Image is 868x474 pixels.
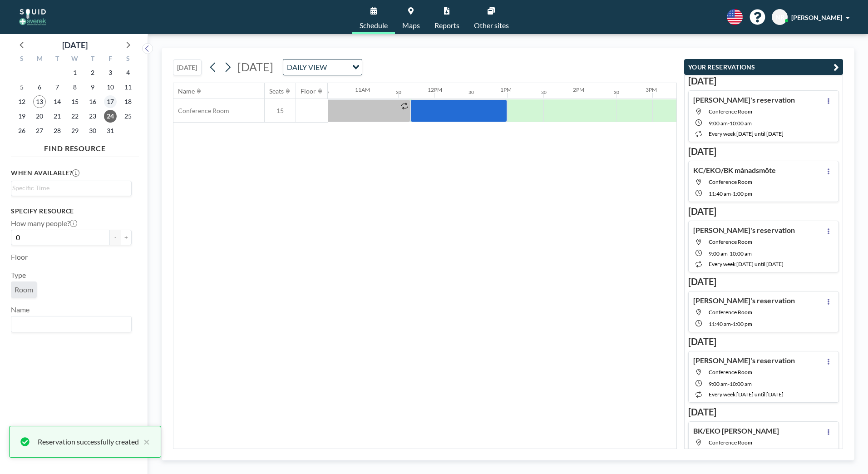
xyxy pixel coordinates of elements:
[402,22,420,29] span: Maps
[330,61,347,73] input: Search for option
[33,124,46,137] span: Monday, October 27, 2025
[541,89,547,95] div: 30
[693,226,795,235] h4: [PERSON_NAME]'s reservation
[434,22,459,29] span: Reports
[104,95,117,108] span: Friday, October 17, 2025
[709,130,784,137] span: every week [DATE] until [DATE]
[69,81,81,94] span: Wednesday, October 8, 2025
[693,296,795,305] h4: [PERSON_NAME]'s reservation
[709,369,752,375] span: Conference Room
[33,81,46,94] span: Monday, October 6, 2025
[101,54,119,65] div: F
[139,436,150,447] button: close
[296,107,328,115] span: -
[709,261,784,267] span: every week [DATE] until [DATE]
[684,59,843,75] button: YOUR RESERVATIONS
[69,95,81,108] span: Wednesday, October 15, 2025
[62,39,88,51] div: [DATE]
[11,252,28,262] label: Floor
[86,81,99,94] span: Thursday, October 9, 2025
[709,321,731,327] span: 11:40 AM
[86,66,99,79] span: Thursday, October 2, 2025
[733,321,752,327] span: 1:00 PM
[709,250,728,257] span: 9:00 AM
[709,120,728,127] span: 9:00 AM
[688,75,839,87] h3: [DATE]
[733,190,752,197] span: 1:00 PM
[474,22,509,29] span: Other sites
[730,250,752,257] span: 10:00 AM
[51,81,64,94] span: Tuesday, October 7, 2025
[122,110,134,123] span: Saturday, October 25, 2025
[688,206,839,217] h3: [DATE]
[730,380,752,387] span: 10:00 AM
[11,140,139,153] h4: FIND RESOURCE
[15,8,51,26] img: organization-logo
[688,146,839,157] h3: [DATE]
[122,81,134,94] span: Saturday, October 11, 2025
[265,107,296,115] span: 15
[104,81,117,94] span: Friday, October 10, 2025
[709,190,731,197] span: 11:40 AM
[693,166,776,175] h4: KC/EKO/BK månadsmöte
[688,336,839,347] h3: [DATE]
[15,124,28,137] span: Sunday, October 26, 2025
[15,81,28,94] span: Sunday, October 5, 2025
[178,87,195,95] div: Name
[728,120,730,127] span: -
[69,110,81,123] span: Wednesday, October 22, 2025
[709,439,752,446] span: Conference Room
[709,178,752,185] span: Conference Room
[269,87,284,95] div: Seats
[428,86,442,93] div: 12PM
[709,380,728,387] span: 9:00 AM
[51,124,64,137] span: Tuesday, October 28, 2025
[33,95,46,108] span: Monday, October 13, 2025
[731,190,733,197] span: -
[12,183,126,193] input: Search for option
[500,86,512,93] div: 1PM
[69,66,81,79] span: Wednesday, October 1, 2025
[11,181,131,195] div: Search for option
[283,59,362,75] div: Search for option
[13,54,31,65] div: S
[237,60,273,74] span: [DATE]
[728,250,730,257] span: -
[709,238,752,245] span: Conference Room
[355,86,370,93] div: 11AM
[173,59,202,75] button: [DATE]
[775,13,784,21] span: NR
[301,87,316,95] div: Floor
[469,89,474,95] div: 30
[33,110,46,123] span: Monday, October 20, 2025
[51,95,64,108] span: Tuesday, October 14, 2025
[730,120,752,127] span: 10:00 AM
[731,321,733,327] span: -
[15,285,33,294] span: Room
[86,124,99,137] span: Thursday, October 30, 2025
[791,14,842,21] span: [PERSON_NAME]
[285,61,329,73] span: DAILY VIEW
[728,380,730,387] span: -
[110,230,121,245] button: -
[122,95,134,108] span: Saturday, October 18, 2025
[31,54,49,65] div: M
[573,86,584,93] div: 2PM
[646,86,657,93] div: 3PM
[11,305,30,314] label: Name
[51,110,64,123] span: Tuesday, October 21, 2025
[66,54,84,65] div: W
[38,436,139,447] div: Reservation successfully created
[688,276,839,287] h3: [DATE]
[11,316,131,332] div: Search for option
[104,110,117,123] span: Friday, October 24, 2025
[12,318,126,330] input: Search for option
[11,271,26,280] label: Type
[693,426,779,435] h4: BK/EKO [PERSON_NAME]
[84,54,101,65] div: T
[688,406,839,418] h3: [DATE]
[396,89,401,95] div: 30
[173,107,229,115] span: Conference Room
[86,95,99,108] span: Thursday, October 16, 2025
[709,391,784,398] span: every week [DATE] until [DATE]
